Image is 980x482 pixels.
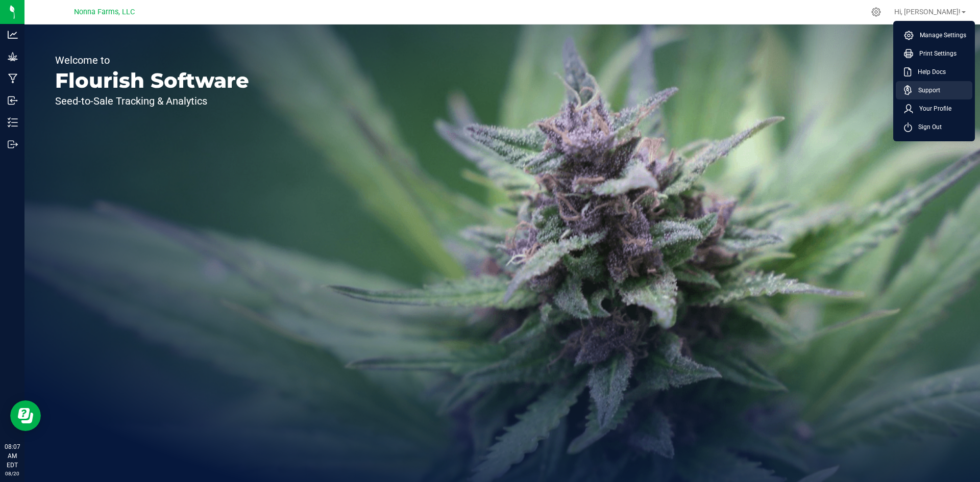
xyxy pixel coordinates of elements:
[914,30,966,40] span: Manage Settings
[55,70,249,91] p: Flourish Software
[8,95,18,106] inline-svg: Inbound
[8,52,18,62] inline-svg: Grow
[870,7,883,17] div: Manage settings
[74,8,135,16] span: Nonna Farms, LLC
[5,470,20,477] p: 08/20
[8,73,18,84] inline-svg: Manufacturing
[912,85,940,95] span: Support
[55,55,249,65] p: Welcome to
[8,30,18,40] inline-svg: Analytics
[896,118,972,136] li: Sign Out
[913,48,957,59] span: Print Settings
[913,104,951,114] span: Your Profile
[904,67,968,77] a: Help Docs
[5,442,20,470] p: 08:07 AM EDT
[8,139,18,149] inline-svg: Outbound
[8,117,18,128] inline-svg: Inventory
[904,85,968,95] a: Support
[894,8,961,16] span: Hi, [PERSON_NAME]!
[912,122,942,132] span: Sign Out
[912,67,946,77] span: Help Docs
[55,96,249,106] p: Seed-to-Sale Tracking & Analytics
[10,400,41,431] iframe: Resource center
